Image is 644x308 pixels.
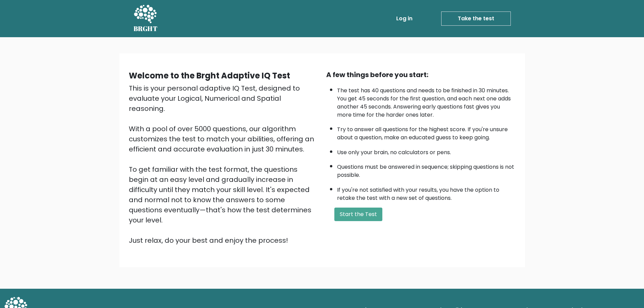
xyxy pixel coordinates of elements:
[129,70,290,81] b: Welcome to the Brght Adaptive IQ Test
[326,70,516,80] div: A few things before you start:
[129,83,318,245] div: This is your personal adaptive IQ Test, designed to evaluate your Logical, Numerical and Spatial ...
[134,25,158,33] h5: BRGHT
[337,183,516,202] li: If you're not satisfied with your results, you have the option to retake the test with a new set ...
[337,122,516,142] li: Try to answer all questions for the highest score. If you're unsure about a question, make an edu...
[337,83,516,119] li: The test has 40 questions and needs to be finished in 30 minutes. You get 45 seconds for the firs...
[337,160,516,179] li: Questions must be answered in sequence; skipping questions is not possible.
[334,208,382,221] button: Start the Test
[337,145,516,157] li: Use only your brain, no calculators or pens.
[441,11,511,26] a: Take the test
[393,12,415,25] a: Log in
[134,3,158,34] a: BRGHT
